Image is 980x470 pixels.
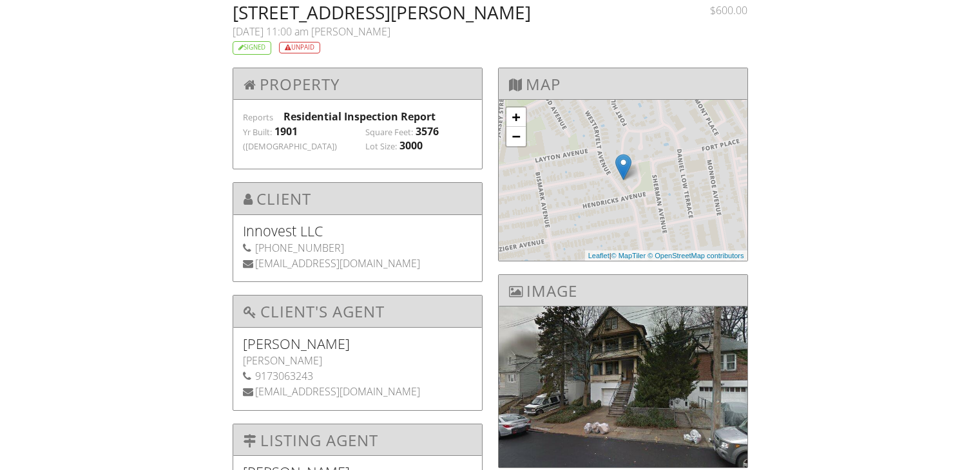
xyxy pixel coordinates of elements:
[365,127,413,138] label: Square Feet:
[585,250,747,261] div: |
[233,296,482,327] h3: Client's Agent
[243,337,472,350] h5: [PERSON_NAME]
[399,138,423,153] div: 3000
[243,111,273,123] label: Reports
[499,275,747,306] h3: Image
[274,124,298,138] div: 1901
[283,109,472,124] div: Residential Inspection Report
[499,68,747,100] h3: Map
[243,141,337,153] label: ([DEMOGRAPHIC_DATA])
[233,68,482,100] h3: Property
[243,127,272,138] label: Yr Built:
[243,225,472,238] h5: Innovest LLC
[506,127,526,146] a: Zoom out
[416,124,439,138] div: 3576
[243,384,472,399] div: [EMAIL_ADDRESS][DOMAIN_NAME]
[506,108,526,127] a: Zoom in
[243,353,472,368] div: [PERSON_NAME]
[233,3,660,21] h2: [STREET_ADDRESS][PERSON_NAME]
[675,3,747,17] div: $600.00
[311,24,390,39] span: [PERSON_NAME]
[243,369,472,383] div: 9173063243
[233,24,309,39] span: [DATE] 11:00 am
[588,252,610,259] a: Leaflet
[233,41,271,55] div: Signed
[233,183,482,214] h3: Client
[648,252,744,259] a: © OpenStreetMap contributors
[611,252,646,259] a: © MapTiler
[365,141,397,153] label: Lot Size:
[279,42,320,54] div: Unpaid
[243,241,472,255] div: [PHONE_NUMBER]
[243,256,472,270] div: [EMAIL_ADDRESS][DOMAIN_NAME]
[233,424,482,456] h3: Listing Agent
